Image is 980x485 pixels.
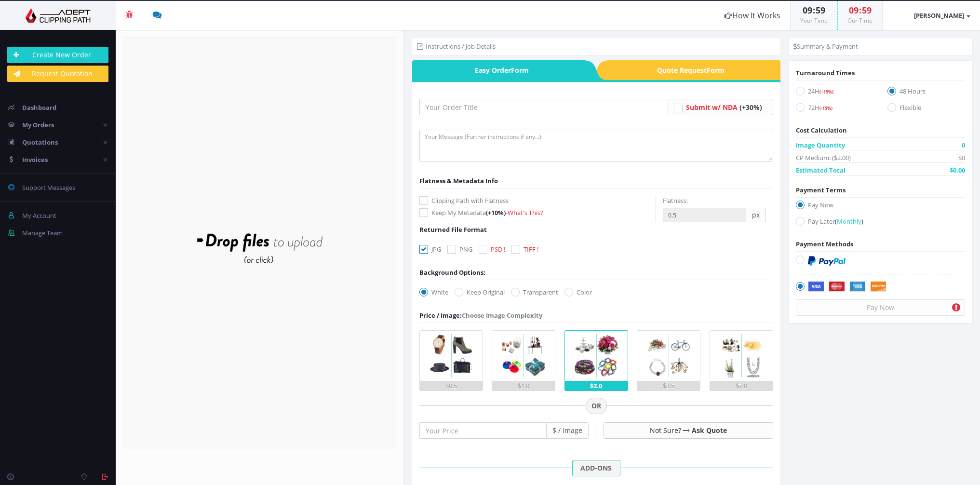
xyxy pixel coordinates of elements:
a: (-15%) [819,103,832,112]
img: 2.png [498,331,549,381]
a: How It Works [715,1,790,30]
strong: [PERSON_NAME] [914,11,964,20]
label: Flatness: [663,196,688,205]
a: Submit w/ NDA (+30%) [686,103,762,112]
span: Invoices [22,155,48,164]
img: Adept Graphics [7,8,108,23]
input: Your Price [419,422,547,439]
span: Dashboard [22,103,56,112]
label: JPG [419,244,441,254]
a: (Monthly) [835,217,863,226]
label: Keep Original [455,287,505,297]
span: TIFF ! [524,245,538,254]
div: $7.0 [710,381,773,391]
div: $3.5 [637,381,700,391]
span: Monthly [837,217,861,226]
span: ADD-ONS [572,460,620,476]
span: Submit w/ NDA [686,103,738,112]
span: Cost Calculation [796,126,847,135]
span: (+30%) [739,103,762,112]
a: Ask Quote [692,426,727,435]
img: 1.png [426,331,476,381]
span: Quote Request [608,60,780,80]
label: 48 Hours [887,86,965,99]
label: Keep My Metadata - [419,208,655,217]
span: Support Messages [22,183,75,192]
a: Request Quotation [7,66,108,82]
span: Quotations [22,138,58,147]
small: Your Time [800,16,828,25]
span: Not Sure? [650,426,681,435]
div: Background Options: [419,268,485,277]
span: Payment Methods [796,240,853,248]
i: Form [707,66,725,75]
li: Instructions / Job Details [417,41,496,51]
img: Securely by Stripe [808,282,886,292]
span: (+10%) [486,208,506,217]
div: $0.5 [420,381,483,391]
span: Image Quantity [796,140,845,150]
span: (+15%) [819,89,833,95]
span: 09 [803,4,812,16]
span: Flatness & Metadata Info [419,176,498,185]
span: (-15%) [819,105,832,111]
span: Estimated Total [796,165,846,175]
label: White [419,287,448,297]
span: Easy Order [412,60,584,80]
span: Returned File Format [419,225,487,234]
span: PSD ! [491,245,505,254]
div: Choose Image Complexity [419,310,542,320]
label: Flexible [887,103,965,116]
span: OR [586,398,607,414]
label: Clipping Path with Flatness [419,196,655,205]
span: : [859,4,862,16]
a: What's This? [508,208,543,217]
img: timthumb.php [892,6,912,25]
div: $2.0 [565,381,628,391]
img: PayPal [808,256,846,266]
img: 4.png [644,331,694,381]
label: PNG [447,244,472,254]
i: Form [511,66,529,75]
span: 59 [862,4,872,16]
span: Payment Terms [796,186,846,194]
span: 09 [849,4,859,16]
span: My Orders [22,121,54,129]
span: $0 [958,153,965,162]
label: 72H [796,103,873,116]
img: 3.png [571,331,621,381]
span: 0 [962,140,965,150]
a: Create New Order [7,47,108,63]
li: Summary & Payment [793,41,858,51]
small: Our Time [847,16,873,25]
span: px [746,208,766,222]
a: (+15%) [819,87,833,95]
img: 5.png [716,331,766,381]
span: My Account [22,211,56,220]
span: : [812,4,816,16]
label: 24H [796,86,873,99]
span: CP Medium: ($2.00) [796,153,851,162]
span: $0.00 [950,165,965,175]
label: Color [564,287,592,297]
span: 59 [816,4,825,16]
label: Transparent [511,287,558,297]
span: Manage Team [22,229,63,237]
div: $1.0 [492,381,555,391]
a: [PERSON_NAME] [883,1,980,30]
span: Price / Image: [419,311,462,320]
span: $ / Image [547,422,589,439]
span: Turnaround Times [796,68,855,77]
a: Quote RequestForm [608,60,780,80]
a: Easy OrderForm [412,60,584,80]
label: Pay Later [796,216,965,229]
input: Your Order Title [419,99,668,115]
label: Pay Now [796,200,965,213]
